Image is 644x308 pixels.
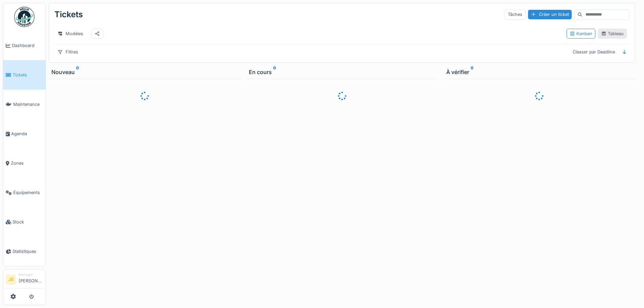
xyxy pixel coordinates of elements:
a: Tickets [3,60,46,90]
div: Tâches [505,9,525,19]
span: Statistiques [13,248,43,255]
a: Agenda [3,119,46,148]
div: Manager [19,272,43,277]
div: Filtres [54,47,81,57]
div: Kanban [570,30,592,37]
a: Zones [3,148,46,178]
sup: 0 [471,68,474,76]
a: Dashboard [3,31,46,60]
span: Dashboard [12,42,43,49]
div: À vérifier [446,68,633,76]
span: Agenda [11,131,43,137]
div: Classer par Deadline [570,47,618,57]
a: Stock [3,207,46,237]
span: Stock [13,219,43,225]
sup: 0 [76,68,79,76]
a: JS Manager[PERSON_NAME] [6,272,43,288]
span: Tickets [13,72,43,78]
div: Tableau [601,30,624,37]
div: Créer un ticket [528,10,572,19]
img: Badge_color-CXgf-gQk.svg [14,7,34,27]
a: Maintenance [3,90,46,119]
div: Tickets [54,6,83,23]
span: Maintenance [13,101,43,108]
a: Statistiques [3,237,46,266]
li: JS [6,275,16,285]
sup: 0 [273,68,276,76]
li: [PERSON_NAME] [19,272,43,287]
a: Équipements [3,178,46,207]
span: Zones [11,160,43,166]
div: En cours [249,68,435,76]
div: Modèles [54,29,86,39]
span: Équipements [13,189,43,196]
div: Nouveau [51,68,238,76]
